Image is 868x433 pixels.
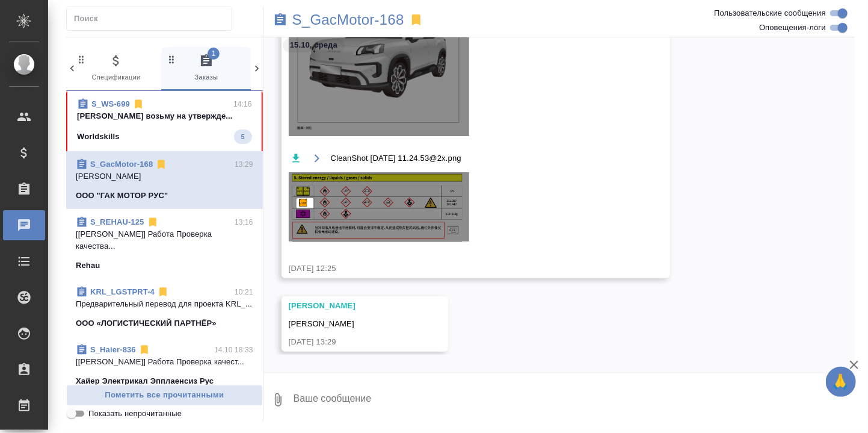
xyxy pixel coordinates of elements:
span: CleanShot [DATE] 11.24.53@2x.png [331,152,461,164]
p: [PERSON_NAME] [76,170,253,182]
span: [PERSON_NAME] [289,319,354,328]
p: Worldskills [77,131,120,143]
div: S_REHAU-12513:16[[PERSON_NAME]] Работа Проверка качества...Rehau [66,209,263,279]
p: Хайер Электрикал Эпплаенсиз Рус [76,375,214,387]
p: 13:29 [235,158,253,170]
span: Заказы [166,54,247,83]
svg: Отписаться [138,344,150,356]
p: 14:16 [233,98,252,110]
input: Поиск [74,10,232,27]
p: [PERSON_NAME] возьму на утвержде... [77,110,252,122]
p: 14.10 18:33 [214,344,253,356]
span: Оповещения-логи [759,22,826,34]
a: S_REHAU-125 [90,217,144,226]
a: KRL_LGSTPRT-4 [90,287,155,296]
div: [DATE] 13:29 [289,336,406,348]
a: S_GacMotor-168 [90,160,153,169]
img: CleanShot 2025-10-15 at 11.24.53@2x.png [289,172,469,241]
span: Пользовательские сообщения [714,7,826,19]
button: 🙏 [826,367,856,397]
p: 13:16 [235,216,253,228]
button: Пометить все прочитанными [66,385,263,406]
p: Предварительный перевод для проекта KRL_... [76,298,253,310]
p: 15.10, среда [290,39,337,51]
a: S_Haier-836 [90,345,136,354]
span: 1 [208,48,220,60]
div: KRL_LGSTPRT-410:21Предварительный перевод для проекта KRL_...ООО «ЛОГИСТИЧЕСКИЙ ПАРТНЁР» [66,279,263,337]
button: Открыть на драйве [310,151,325,166]
p: ООО "ГАК МОТОР РУС" [76,190,168,202]
svg: Отписаться [157,286,169,298]
svg: Отписаться [147,216,159,228]
p: 10:21 [235,286,253,298]
p: Rehau [76,260,100,272]
span: Показать непрочитанные [88,408,182,420]
a: S_GacMotor-168 [292,14,404,26]
span: 5 [234,131,252,143]
div: [DATE] 12:25 [289,263,628,275]
p: ООО «ЛОГИСТИЧЕСКИЙ ПАРТНЁР» [76,317,217,329]
p: [[PERSON_NAME]] Работа Проверка качест... [76,356,253,368]
svg: Зажми и перетащи, чтобы поменять порядок вкладок [166,54,177,65]
svg: Зажми и перетащи, чтобы поменять порядок вкладок [76,54,87,65]
span: 🙏 [831,369,851,394]
span: Пометить все прочитанными [73,388,256,402]
span: Спецификации [76,54,156,83]
div: S_WS-69914:16[PERSON_NAME] возьму на утвержде...Worldskills5 [66,91,263,151]
svg: Отписаться [155,158,167,170]
a: S_WS-699 [91,99,130,108]
p: [[PERSON_NAME]] Работа Проверка качества... [76,228,253,252]
div: S_GacMotor-16813:29[PERSON_NAME]ООО "ГАК МОТОР РУС" [66,151,263,209]
button: Скачать [289,151,304,166]
div: [PERSON_NAME] [289,300,406,312]
div: S_Haier-83614.10 18:33[[PERSON_NAME]] Работа Проверка качест...Хайер Электрикал Эпплаенсиз Рус [66,337,263,394]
